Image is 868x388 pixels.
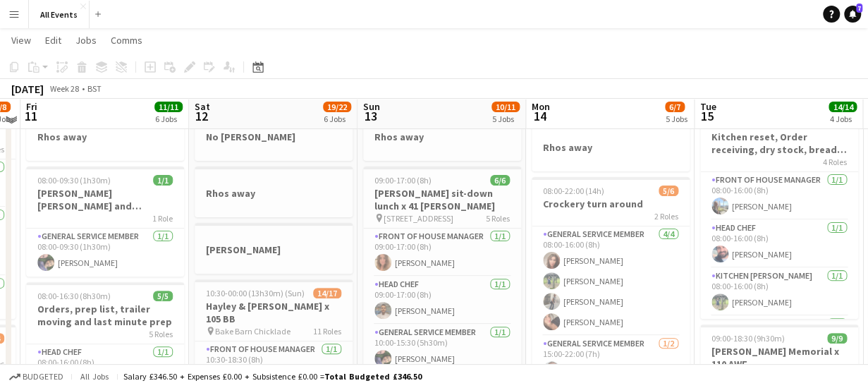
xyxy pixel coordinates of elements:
[23,372,63,382] span: Budgeted
[153,291,173,301] span: 5/5
[215,326,291,337] span: Bake Barn Chicklade
[829,102,857,112] span: 14/14
[195,110,353,161] app-job-card: No [PERSON_NAME]
[324,371,422,382] span: Total Budgeted £346.50
[532,121,690,171] app-job-card: Rhos away
[11,82,44,96] div: [DATE]
[384,213,453,224] span: [STREET_ADDRESS]
[700,268,858,316] app-card-role: Kitchen [PERSON_NAME]1/108:00-16:00 (8h)[PERSON_NAME]
[105,31,148,49] a: Comms
[666,114,687,124] div: 5 Jobs
[844,6,861,23] a: 7
[700,316,858,384] app-card-role: Second Chef2/2
[195,243,353,256] h3: [PERSON_NAME]
[78,371,111,382] span: All jobs
[532,226,690,336] app-card-role: General service member4/408:00-16:00 (8h)[PERSON_NAME][PERSON_NAME][PERSON_NAME][PERSON_NAME]
[363,166,521,375] app-job-card: 09:00-17:00 (8h)6/6[PERSON_NAME] sit-down lunch x 41 [PERSON_NAME] [STREET_ADDRESS]5 RolesFront o...
[11,34,31,47] span: View
[37,175,111,186] span: 08:00-09:30 (1h30m)
[363,229,521,277] app-card-role: Front of House Manager1/109:00-17:00 (8h)[PERSON_NAME]
[26,303,184,328] h3: Orders, prep list, trailer moving and last minute prep
[659,186,678,196] span: 5/6
[361,108,380,124] span: 13
[363,131,521,143] h3: Rhos away
[155,114,182,124] div: 6 Jobs
[123,371,422,382] div: Salary £346.50 + Expenses £0.00 + Subsistence £0.00 =
[827,333,847,344] span: 9/9
[532,100,550,113] span: Mon
[324,114,350,124] div: 6 Jobs
[532,141,690,154] h3: Rhos away
[363,277,521,325] app-card-role: Head Chef1/109:00-17:00 (8h)[PERSON_NAME]
[363,325,521,372] app-card-role: General service member1/110:00-15:30 (5h30m)[PERSON_NAME]
[374,175,432,186] span: 09:00-17:00 (8h)
[363,187,521,212] h3: [PERSON_NAME] sit-down lunch x 41 [PERSON_NAME]
[37,291,111,301] span: 08:00-16:30 (8h30m)
[700,131,858,156] h3: Kitchen reset, Order receiving, dry stock, bread and cake day
[490,175,510,186] span: 6/6
[532,198,690,210] h3: Crockery turn around
[700,220,858,268] app-card-role: Head Chef1/108:00-16:00 (8h)[PERSON_NAME]
[26,166,184,277] app-job-card: 08:00-09:30 (1h30m)1/1[PERSON_NAME] [PERSON_NAME] and [PERSON_NAME] tableware delivery1 RoleGener...
[700,100,716,113] span: Tue
[665,102,685,112] span: 6/7
[829,114,856,124] div: 4 Jobs
[195,100,210,113] span: Sat
[26,110,184,161] app-job-card: Rhos away
[195,223,353,274] app-job-card: [PERSON_NAME]
[363,110,521,161] app-job-card: Rhos away
[654,211,678,222] span: 2 Roles
[491,102,520,112] span: 10/11
[24,108,37,124] span: 11
[700,110,858,319] app-job-card: 08:00-16:00 (8h)5/5Kitchen reset, Order receiving, dry stock, bread and cake day4 RolesFront of H...
[530,108,550,124] span: 14
[492,114,519,124] div: 5 Jobs
[823,157,847,167] span: 4 Roles
[39,31,67,49] a: Edit
[149,329,173,339] span: 5 Roles
[26,131,184,143] h3: Rhos away
[26,187,184,212] h3: [PERSON_NAME] [PERSON_NAME] and [PERSON_NAME] tableware delivery
[192,108,210,124] span: 12
[6,31,37,49] a: View
[711,333,785,344] span: 09:00-18:30 (9h30m)
[206,288,305,298] span: 10:30-00:00 (13h30m) (Sun)
[7,369,66,384] button: Budgeted
[323,102,351,112] span: 19/22
[87,83,102,94] div: BST
[29,1,90,28] button: All Events
[486,213,510,224] span: 5 Roles
[313,326,341,337] span: 11 Roles
[363,100,380,113] span: Sun
[152,213,173,224] span: 1 Role
[26,100,37,113] span: Fri
[532,177,690,386] app-job-card: 08:00-22:00 (14h)5/6Crockery turn around2 RolesGeneral service member4/408:00-16:00 (8h)[PERSON_N...
[700,172,858,220] app-card-role: Front of House Manager1/108:00-16:00 (8h)[PERSON_NAME]
[75,34,97,47] span: Jobs
[111,34,142,47] span: Comms
[195,166,353,217] app-job-card: Rhos away
[195,131,353,143] h3: No [PERSON_NAME]
[45,34,61,47] span: Edit
[313,288,341,298] span: 14/17
[856,4,862,13] span: 7
[26,229,184,277] app-card-role: General service member1/108:00-09:30 (1h30m)[PERSON_NAME]
[543,186,604,196] span: 08:00-22:00 (14h)
[195,300,353,325] h3: Hayley & [PERSON_NAME] x 105 BB
[154,102,183,112] span: 11/11
[700,345,858,370] h3: [PERSON_NAME] Memorial x 110 AWF
[698,108,716,124] span: 15
[195,187,353,200] h3: Rhos away
[153,175,173,186] span: 1/1
[70,31,102,49] a: Jobs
